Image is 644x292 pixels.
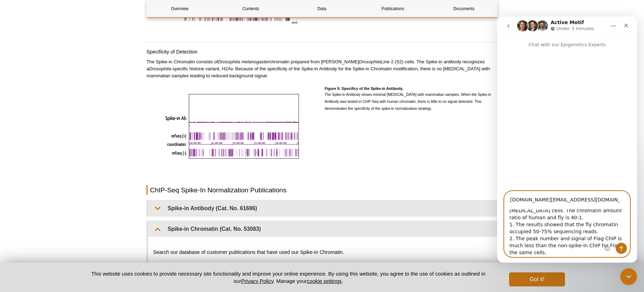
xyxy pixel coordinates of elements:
h2: ChIP-Seq Spike-In Normalization Publications [146,185,498,195]
p: This website uses cookies to provide necessary site functionality and improve your online experie... [79,270,498,285]
a: Contents [218,0,284,17]
a: Privacy Policy [241,278,273,284]
em: Drosophila [359,59,381,64]
a: Overview [147,0,213,17]
a: Documents [431,0,497,17]
img: Specificity of the Spike-in Antibody [163,86,303,164]
a: Data [289,0,355,17]
button: cookie settings [307,278,342,284]
summary: Spike-in Antibody (Cat. No. 61686) [148,200,497,216]
summary: Spike-in Chromatin (Cat. No. 53083) [148,221,497,237]
iframe: Intercom live chat [620,268,637,285]
em: Drosophila [149,66,171,71]
span: The Spike-in Antibody shows minimal [MEDICAL_DATA] with mammalian samples. When the Spike-in Anti... [325,92,491,111]
h4: Specificity of Detection [146,49,498,55]
h4: Figure 5: Specificy of the Spike-in Antibody. [325,86,498,91]
h4: Search our database of customer publications that have used our Spike-in Chromatin. [153,249,492,255]
iframe: Intercom live chat [497,16,637,263]
button: Got it! [509,272,565,286]
em: Drosophila melanogaster [218,59,270,64]
p: The Spike-in Chromatin consists of chromatin prepared from [PERSON_NAME] Line 2 (S2) cells. The S... [146,58,498,79]
a: Publications [360,0,426,17]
